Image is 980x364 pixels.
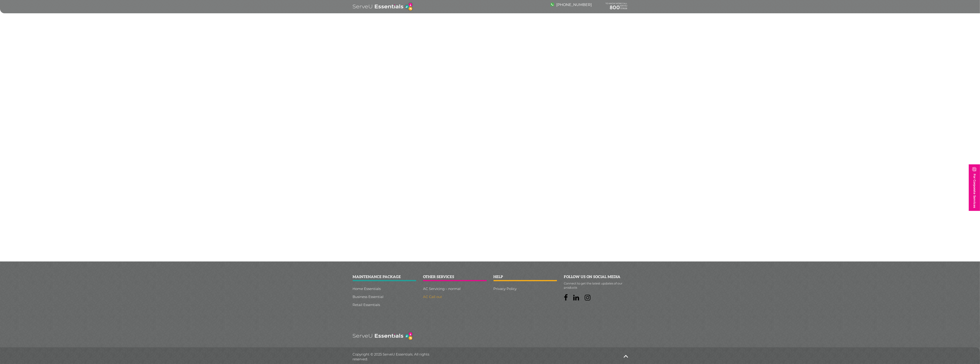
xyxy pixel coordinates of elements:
[606,3,627,11] div: TO KNOW MORE CALL SERVEU
[353,295,416,298] a: Business Essential
[423,275,487,281] h2: other services
[969,164,980,211] a: For Corporate Services
[564,281,627,290] p: Connect to get the latest updates of our products
[353,287,416,290] a: Home Essentials
[610,4,620,11] span: 800
[550,3,592,7] a: [PHONE_NUMBER]
[353,303,416,306] a: Retail Essentials
[494,275,557,281] h2: help
[423,295,487,298] a: AC Call out
[353,332,413,340] img: logo
[550,3,554,6] img: image
[564,275,627,281] h2: follow us on social media
[353,2,413,11] img: logo
[972,167,977,171] img: image
[353,352,440,361] p: Copyright © 2025 ServeU Essentials. All rights reserved.
[494,287,557,290] a: Privacy Policy
[606,5,627,11] a: 800737838
[353,275,416,281] h2: Maintenance package
[423,287,487,290] a: AC Servicing – normal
